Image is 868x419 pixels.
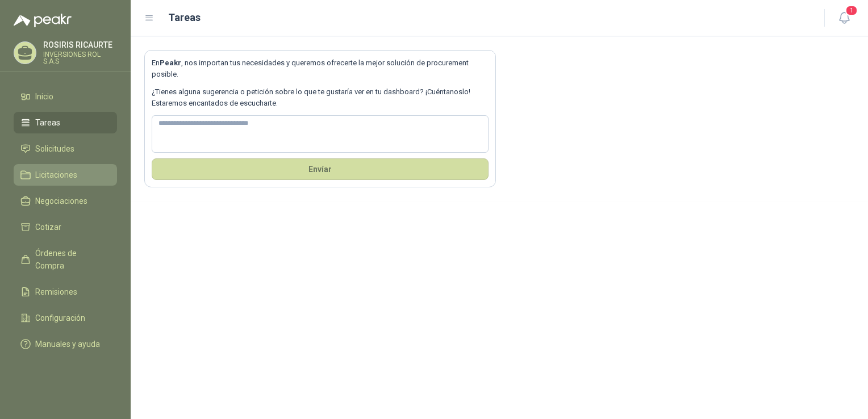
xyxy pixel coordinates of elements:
[14,216,117,238] a: Cotizar
[152,86,489,110] p: ¿Tienes alguna sugerencia o petición sobre lo que te gustaría ver en tu dashboard? ¡Cuéntanoslo! ...
[35,116,60,129] span: Tareas
[35,338,100,350] span: Manuales y ayuda
[35,247,106,272] span: Órdenes de Compra
[35,221,61,233] span: Cotizar
[14,14,72,27] img: Logo peakr
[14,112,117,133] a: Tareas
[14,307,117,329] a: Configuración
[845,5,858,16] span: 1
[14,86,117,107] a: Inicio
[35,195,87,207] span: Negociaciones
[43,51,117,65] p: INVERSIONES ROL S.A.S
[14,333,117,355] a: Manuales y ayuda
[35,286,77,298] span: Remisiones
[834,8,854,28] button: 1
[35,143,74,155] span: Solicitudes
[14,281,117,303] a: Remisiones
[35,169,77,181] span: Licitaciones
[14,190,117,212] a: Negociaciones
[152,158,489,180] button: Envíar
[14,164,117,186] a: Licitaciones
[43,41,117,49] p: ROSIRIS RICAURTE
[35,90,53,103] span: Inicio
[14,242,117,276] a: Órdenes de Compra
[160,58,181,67] b: Peakr
[14,138,117,160] a: Solicitudes
[168,10,201,26] h1: Tareas
[35,312,85,324] span: Configuración
[152,57,489,81] p: En , nos importan tus necesidades y queremos ofrecerte la mejor solución de procurement posible.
